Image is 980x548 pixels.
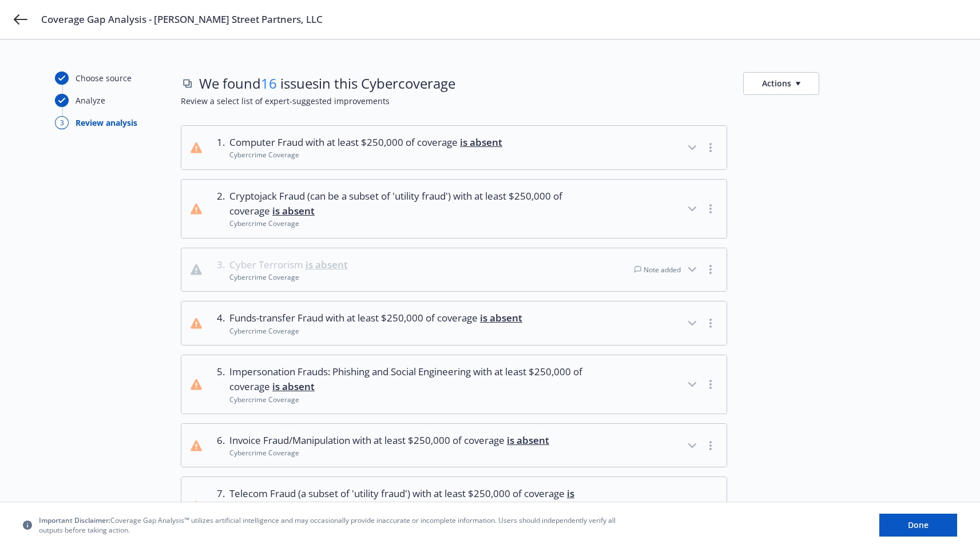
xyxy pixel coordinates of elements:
span: is absent [272,204,315,217]
div: 3 . [211,257,225,283]
span: is absent [460,136,502,149]
span: Cyber Terrorism [229,257,348,272]
div: 7 . [211,486,225,526]
div: Cybercrime Coverage [229,326,522,336]
span: We found issues in this Cyber coverage [199,74,455,93]
div: 6 . [211,433,225,458]
span: is absent [507,434,549,447]
div: Review analysis [76,117,137,129]
span: Computer Fraud with at least $250,000 of coverage [229,135,502,150]
span: is absent [305,258,348,271]
span: Telecom Fraud (a subset of 'utility fraud') with at least $250,000 of coverage [229,486,586,517]
span: is absent [272,380,315,393]
span: Review a select list of expert-suggested improvements [181,95,925,107]
div: Analyze [76,94,105,106]
button: 2.Cryptojack Fraud (can be a subset of 'utility fraud') with at least $250,000 of coverage is abs... [181,180,727,238]
div: Note added [634,265,681,275]
div: 1 . [211,135,225,160]
span: Important Disclaimer: [39,515,110,525]
div: Cybercrime Coverage [229,219,586,228]
span: Impersonation Frauds: Phishing and Social Engineering with at least $250,000 of coverage [229,364,586,395]
button: Actions [743,72,819,95]
span: is absent [480,311,522,324]
span: Done [908,519,929,530]
div: 2 . [211,189,225,229]
div: Cybercrime Coverage [229,272,348,282]
button: 3.Cyber Terrorism is absentCybercrime CoverageNote added [181,248,727,292]
span: Invoice Fraud/Manipulation with at least $250,000 of coverage [229,433,549,448]
span: 16 [261,74,277,93]
button: 1.Computer Fraud with at least $250,000 of coverage is absentCybercrime Coverage [181,126,727,169]
div: Cybercrime Coverage [229,448,549,458]
div: Cybercrime Coverage [229,395,586,404]
span: Cryptojack Fraud (can be a subset of 'utility fraud') with at least $250,000 of coverage [229,189,586,219]
span: Coverage Gap Analysis - [PERSON_NAME] Street Partners, LLC [41,13,323,26]
button: Actions [743,72,819,95]
span: Coverage Gap Analysis™ utilizes artificial intelligence and may occasionally provide inaccurate o... [39,515,622,535]
button: 7.Telecom Fraud (a subset of 'utility fraud') with at least $250,000 of coverage is absentCybercr... [181,477,727,535]
button: 6.Invoice Fraud/Manipulation with at least $250,000 of coverage is absentCybercrime Coverage [181,424,727,467]
button: 4.Funds-transfer Fraud with at least $250,000 of coverage is absentCybercrime Coverage [181,301,727,345]
button: Done [879,514,957,537]
div: 3 [55,116,69,129]
div: Choose source [76,72,132,84]
div: 4 . [211,311,225,336]
div: Cybercrime Coverage [229,150,502,160]
span: Funds-transfer Fraud with at least $250,000 of coverage [229,311,522,325]
div: 5 . [211,364,225,404]
button: 5.Impersonation Frauds: Phishing and Social Engineering with at least $250,000 of coverage is abs... [181,355,727,414]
